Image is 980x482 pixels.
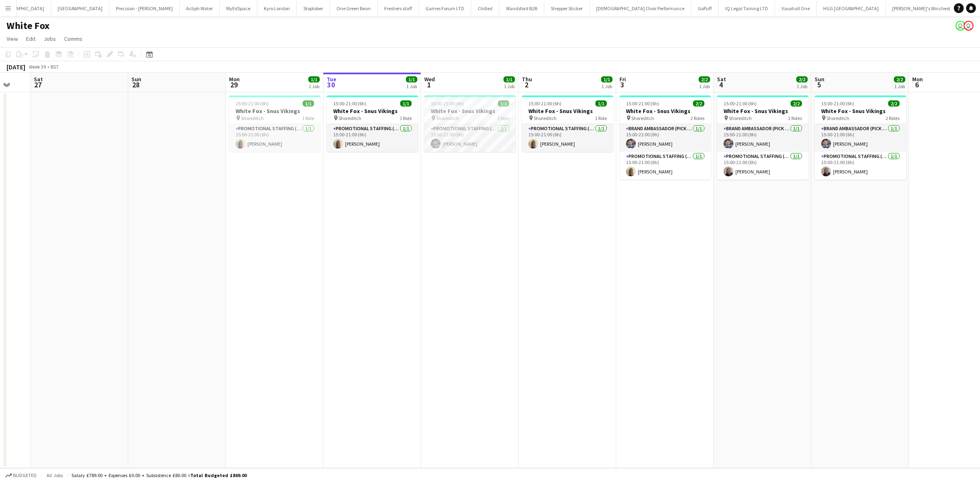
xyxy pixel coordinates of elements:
button: Shepper Sticker [544,0,590,16]
button: GoPuff [691,0,719,16]
span: Edit [26,35,36,42]
button: Vauxhall One [775,0,817,16]
span: Jobs [44,35,56,42]
button: Freshers staff [378,0,419,16]
span: Comms [64,35,82,42]
div: Salary £789.00 + Expenses £0.00 + Subsistence £80.00 = [71,472,247,478]
button: One Green Bean [330,0,378,16]
span: Budgeted [13,473,37,478]
a: Comms [61,33,86,44]
button: Wandsford B2B [499,0,544,16]
button: [GEOGRAPHIC_DATA] [51,0,109,16]
button: HGG [GEOGRAPHIC_DATA] [817,0,886,16]
span: All jobs [45,472,65,478]
a: Edit [23,33,39,44]
button: Budgeted [4,471,38,480]
button: MyEdSpace [220,0,257,16]
button: Stoptober [297,0,330,16]
app-user-avatar: Dorian Payne [955,21,965,31]
button: Precision - [PERSON_NAME] [109,0,180,16]
button: Actiph Water [180,0,220,16]
a: Jobs [40,33,59,44]
app-user-avatar: Ellie Allen [964,21,973,31]
div: [DATE] [7,63,25,71]
button: IQ Legal Taining LTD [719,0,775,16]
span: View [7,35,18,42]
button: Chilled [471,0,499,16]
button: Kyro London [257,0,297,16]
a: View [3,33,21,44]
div: BST [51,64,59,70]
button: [DEMOGRAPHIC_DATA] Choir Performance [590,0,691,16]
button: Games Forum LTD [419,0,471,16]
h1: White Fox [7,20,49,32]
span: Week 39 [27,64,47,70]
span: Total Budgeted £869.00 [190,472,247,478]
button: [PERSON_NAME]'s Winchester [886,0,961,16]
